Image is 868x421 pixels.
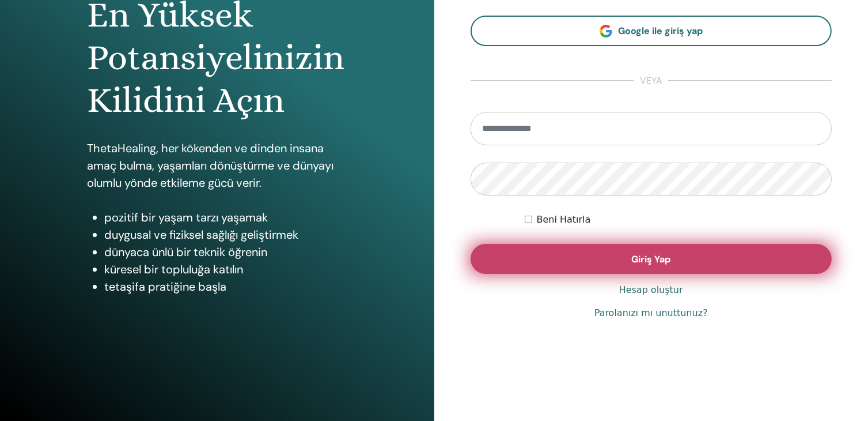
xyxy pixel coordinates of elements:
li: dünyaca ünlü bir teknik öğrenin [104,243,347,261]
span: veya [634,74,668,88]
button: Giriş Yap [471,244,832,274]
p: ThetaHealing, her kökenden ve dinden insana amaç bulma, yaşamları dönüştürme ve dünyayı olumlu yö... [87,140,347,191]
li: pozitif bir yaşam tarzı yaşamak [104,209,347,226]
span: Google ile giriş yap [618,25,703,37]
div: Keep me authenticated indefinitely or until I manually logout [525,213,832,227]
li: tetaşifa pratiğine başla [104,278,347,295]
li: duygusal ve fiziksel sağlığı geliştirmek [104,226,347,243]
span: Giriş Yap [631,253,670,265]
a: Parolanızı mı unuttunuz? [594,306,708,320]
a: Hesap oluştur [619,283,683,297]
label: Beni Hatırla [537,213,591,227]
li: küresel bir topluluğa katılın [104,261,347,278]
a: Google ile giriş yap [471,16,832,46]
